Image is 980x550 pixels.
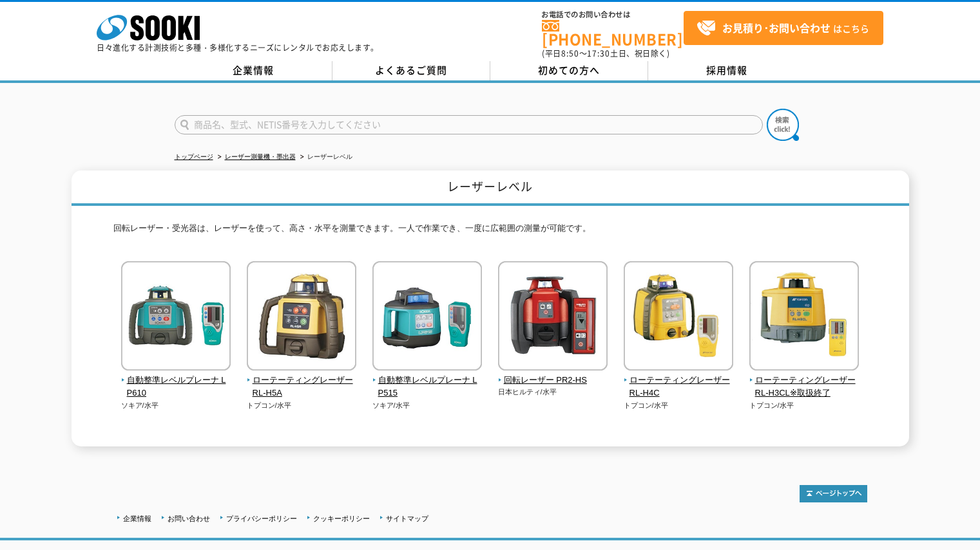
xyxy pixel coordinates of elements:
a: プライバシーポリシー [226,515,297,522]
p: トプコン/水平 [624,400,734,411]
img: トップページへ [800,485,867,502]
a: ローテーティングレーザー RL-H5A [247,362,357,400]
p: 回転レーザー・受光器は、レーザーを使って、高さ・水平を測量できます。一人で作業でき、一度に広範囲の測量が可能です。 [113,222,867,242]
h1: レーザーレベル [72,170,909,206]
img: 回転レーザー PR2-HS [498,261,608,374]
img: 自動整準レベルプレーナ LP515 [372,261,482,374]
a: ローテーティングレーザー RL-H4C [624,362,734,400]
a: 自動整準レベルプレーナ LP515 [372,362,483,400]
a: 自動整準レベルプレーナ LP610 [121,362,231,400]
span: お電話でのお問い合わせは [542,11,684,19]
span: 自動整準レベルプレーナ LP610 [121,374,231,401]
a: 企業情報 [123,515,151,522]
span: 8:50 [561,48,579,59]
span: 回転レーザー PR2-HS [498,374,608,387]
p: トプコン/水平 [749,400,860,411]
span: 自動整準レベルプレーナ LP515 [372,374,483,401]
li: レーザーレベル [298,151,352,164]
img: 自動整準レベルプレーナ LP610 [121,261,231,374]
span: ローテーティングレーザー RL-H4C [624,374,734,401]
p: ソキア/水平 [372,400,483,411]
a: 企業情報 [175,61,332,80]
p: 日々進化する計測技術と多種・多様化するニーズにレンタルでお応えします。 [97,44,379,51]
span: ローテーティングレーザー RL-H3CL※取扱終了 [749,374,860,401]
img: ローテーティングレーザー RL-H3CL※取扱終了 [749,261,859,374]
p: 日本ヒルティ/水平 [498,387,608,398]
p: ソキア/水平 [121,400,231,411]
a: [PHONE_NUMBER] [542,20,684,46]
a: 回転レーザー PR2-HS [498,362,608,387]
a: レーザー測量機・墨出器 [225,153,296,160]
input: 商品名、型式、NETIS番号を入力してください [175,115,763,134]
a: お見積り･お問い合わせはこちら [684,11,883,45]
span: ローテーティングレーザー RL-H5A [247,374,357,401]
a: ローテーティングレーザー RL-H3CL※取扱終了 [749,362,860,400]
span: 初めての方へ [538,63,600,77]
a: クッキーポリシー [313,515,370,522]
span: 17:30 [587,48,610,59]
strong: お見積り･お問い合わせ [722,20,831,35]
span: (平日 ～ 土日、祝日除く) [542,48,669,59]
a: トップページ [175,153,213,160]
a: お問い合わせ [168,515,210,522]
img: ローテーティングレーザー RL-H5A [247,261,356,374]
img: ローテーティングレーザー RL-H4C [624,261,733,374]
span: はこちら [697,19,869,38]
img: btn_search.png [767,109,799,141]
a: 採用情報 [648,61,806,80]
a: 初めての方へ [490,61,648,80]
p: トプコン/水平 [247,400,357,411]
a: サイトマップ [386,515,428,522]
a: よくあるご質問 [332,61,490,80]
